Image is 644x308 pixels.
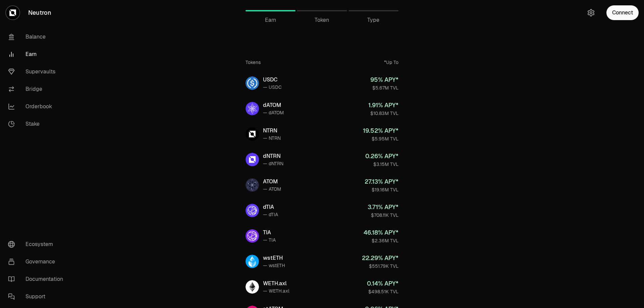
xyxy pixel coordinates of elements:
[263,262,285,269] div: — wstETH
[363,126,398,135] div: 19.52 % APY*
[263,280,289,288] div: WETH.axl
[362,263,398,269] div: $551.79K TVL
[263,152,283,160] div: dNTRN
[263,76,282,84] div: USDC
[246,153,259,166] img: dNTRN
[246,127,259,141] img: NTRN
[265,16,276,24] span: Earn
[362,253,398,263] div: 22.29 % APY*
[368,101,398,110] div: 1.91 % APY*
[365,186,398,193] div: $19.16M TVL
[263,160,283,167] div: — dNTRN
[263,203,278,211] div: dTIA
[240,97,404,121] a: dATOMdATOM— dATOM1.91% APY*$10.83M TVL
[370,84,398,91] div: $5.67M TVL
[3,46,72,63] a: Earn
[246,3,296,19] a: Earn
[3,98,72,115] a: Orderbook
[384,59,398,66] div: *Up To
[368,212,398,219] div: $708.11K TVL
[263,229,276,237] div: TIA
[368,202,398,212] div: 3.71 % APY*
[3,115,72,133] a: Stake
[606,5,639,20] button: Connect
[246,229,259,243] img: TIA
[246,59,261,66] div: Tokens
[240,147,404,172] a: dNTRNdNTRN— dNTRN0.26% APY*$3.15M TVL
[240,71,404,95] a: USDCUSDC— USDC95% APY*$5.67M TVL
[365,151,398,161] div: 0.26 % APY*
[246,178,259,192] img: ATOM
[240,224,404,248] a: TIATIA— TIA46.18% APY*$2.36M TVL
[246,280,259,294] img: WETH.axl
[367,288,398,295] div: $498.51K TVL
[240,275,404,299] a: WETH.axlWETH.axl— WETH.axl0.14% APY*$498.51K TVL
[263,178,281,186] div: ATOM
[246,102,259,115] img: dATOM
[367,16,379,24] span: Type
[263,127,281,135] div: NTRN
[263,237,276,243] div: — TIA
[364,228,398,237] div: 46.18 % APY*
[3,270,72,288] a: Documentation
[240,173,404,197] a: ATOMATOM— ATOM27.13% APY*$19.16M TVL
[3,80,72,98] a: Bridge
[240,249,404,273] a: wstETHwstETH— wstETH22.29% APY*$551.79K TVL
[365,177,398,186] div: 27.13 % APY*
[368,110,398,117] div: $10.83M TVL
[263,101,284,109] div: dATOM
[263,135,281,141] div: — NTRN
[246,255,259,268] img: wstETH
[263,109,284,116] div: — dATOM
[315,16,329,24] span: Token
[246,204,259,217] img: dTIA
[263,84,282,90] div: — USDC
[240,122,404,146] a: NTRNNTRN— NTRN19.52% APY*$5.95M TVL
[363,135,398,142] div: $5.95M TVL
[3,253,72,270] a: Governance
[263,254,285,262] div: wstETH
[364,237,398,244] div: $2.36M TVL
[367,279,398,288] div: 0.14 % APY*
[370,75,398,84] div: 95 % APY*
[365,161,398,168] div: $3.15M TVL
[263,288,289,294] div: — WETH.axl
[3,63,72,80] a: Supervaults
[3,28,72,46] a: Balance
[263,186,281,192] div: — ATOM
[3,236,72,253] a: Ecosystem
[246,76,259,90] img: USDC
[3,288,72,305] a: Support
[263,211,278,218] div: — dTIA
[240,198,404,223] a: dTIAdTIA— dTIA3.71% APY*$708.11K TVL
